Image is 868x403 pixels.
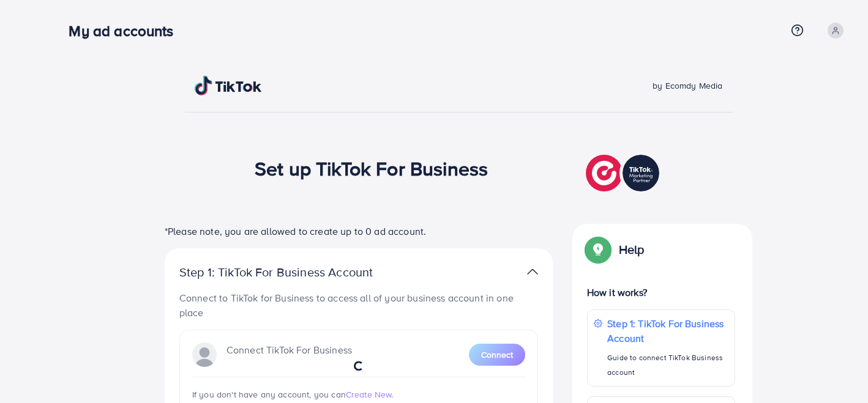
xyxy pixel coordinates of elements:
[527,263,538,281] img: TikTok partner
[165,224,553,238] p: *Please note, you are allowed to create up to 0 ad account.
[179,265,412,279] p: Step 1: TikTok For Business Account
[607,350,728,380] p: Guide to connect TikTok Business account
[607,316,728,346] p: Step 1: TikTok For Business Account
[255,157,488,180] h1: Set up TikTok For Business
[69,22,183,40] h3: My ad accounts
[619,242,645,257] p: Help
[587,285,736,300] p: How it works?
[587,238,609,261] img: Popup guide
[195,76,262,95] img: TikTok
[586,152,662,194] img: TikTok partner
[653,79,722,92] span: by Ecomdy Media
